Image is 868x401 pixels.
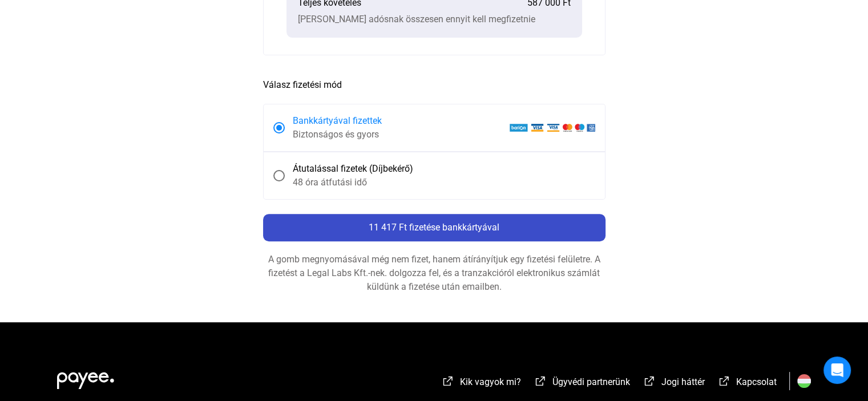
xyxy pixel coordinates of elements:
font: Biztonságos és gyors [293,129,379,140]
font: Jogi háttér [661,376,705,387]
img: külső-link-fehér [717,375,731,387]
img: barion [509,123,595,132]
a: külső-link-fehérJogi háttér [643,378,705,389]
font: Bankkártyával fizettek [293,115,382,126]
div: Intercom Messenger megnyitása [823,357,851,384]
button: 11 417 Ft fizetése bankkártyával [263,214,605,241]
font: A gomb megnyomásával még nem fizet, hanem átírányítjuk egy fizetési felületre. A fizetést a Legal... [268,254,600,292]
a: külső-link-fehérKik vagyok mi? [441,378,521,389]
font: Kik vagyok mi? [460,376,521,387]
font: 11 417 Ft fizetése bankkártyával [369,222,499,233]
a: külső-link-fehérÜgyvédi partnerünk [534,378,630,389]
font: Átutalással fizetek (Díjbekérő) [293,163,413,174]
font: [PERSON_NAME] adósnak összesen ennyit kell megfizetnie [298,14,535,25]
font: Ügyvédi partnerünk [552,376,630,387]
img: külső-link-fehér [441,375,455,387]
img: külső-link-fehér [534,375,547,387]
font: Kapcsolat [736,376,777,387]
img: külső-link-fehér [643,375,656,387]
font: 48 óra átfutási idő [293,177,367,188]
img: HU.svg [797,374,811,388]
font: Válasz fizetési mód [263,79,342,90]
a: külső-link-fehérKapcsolat [717,378,777,389]
img: white-payee-white-dot.svg [57,366,114,389]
